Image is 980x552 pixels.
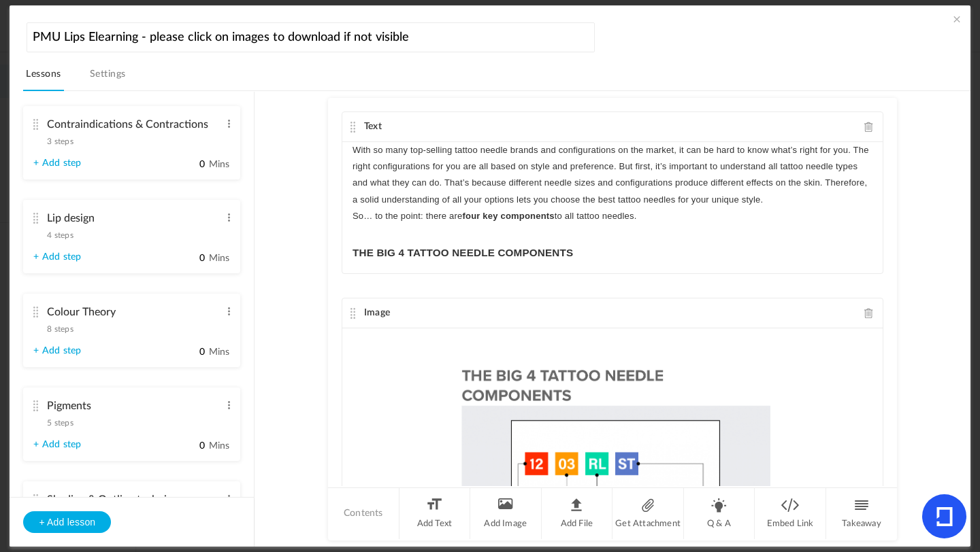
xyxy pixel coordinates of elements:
li: Add File [542,488,613,539]
input: Mins [171,158,206,171]
strong: four key components [462,211,554,221]
span: Image [364,308,390,317]
li: Q & A [684,488,755,539]
img: img-d210220982be-1.jpeg [361,347,864,551]
li: Add Text [399,488,471,539]
input: Mins [171,252,206,265]
span: Mins [209,347,230,357]
li: Add Image [470,488,542,539]
p: With so many top-selling tattoo needle brands and configurations on the market, it can be hard to... [353,142,872,208]
li: Contents [328,488,399,539]
span: Mins [209,254,230,263]
span: Mins [209,160,230,169]
li: Embed Link [755,488,826,539]
input: Mins [171,440,206,453]
li: Takeaway [826,488,897,539]
span: Text [364,122,382,131]
span: Mins [209,441,230,451]
input: Mins [171,346,206,359]
h3: THE BIG 4 TATTOO NEEDLE COMPONENTS [353,243,872,262]
p: So… to the point: there are to all tattoo needles. [353,208,872,224]
li: Get Attachment [612,488,684,539]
